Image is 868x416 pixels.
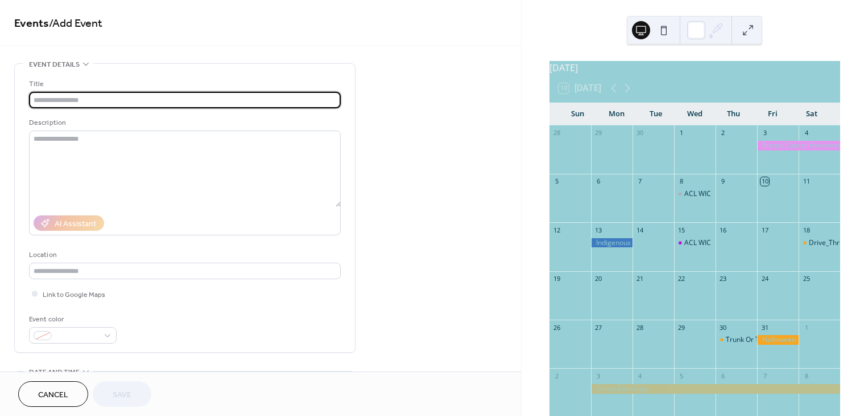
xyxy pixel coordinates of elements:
[677,372,686,380] div: 5
[753,103,792,125] div: Fri
[760,129,769,137] div: 3
[677,275,686,283] div: 22
[802,177,811,186] div: 11
[591,238,633,248] div: Indigenous Peoples' Day
[714,103,753,125] div: Thu
[802,129,811,137] div: 4
[553,275,561,283] div: 19
[29,59,80,71] span: Event details
[29,117,338,129] div: Description
[553,372,561,380] div: 2
[29,366,80,378] span: Date and time
[792,103,831,125] div: Sat
[760,177,769,186] div: 10
[29,313,114,325] div: Event color
[674,189,716,199] div: ACL WIC
[594,372,603,380] div: 3
[636,323,644,332] div: 28
[559,103,597,125] div: Sun
[594,323,603,332] div: 27
[802,323,811,332] div: 1
[757,335,799,345] div: Halloween
[594,129,603,137] div: 29
[29,249,338,261] div: Location
[802,226,811,234] div: 18
[802,275,811,283] div: 25
[719,275,728,283] div: 23
[760,372,769,380] div: 7
[757,141,840,150] div: Breast Cancer Awareness Event
[553,323,561,332] div: 26
[594,275,603,283] div: 20
[719,323,728,332] div: 30
[684,189,711,199] div: ACL WIC
[553,226,561,234] div: 12
[553,177,561,186] div: 5
[716,335,757,345] div: Trunk Or Treat
[18,381,88,407] button: Cancel
[802,372,811,380] div: 8
[636,275,644,283] div: 21
[684,238,711,248] div: ACL WIC
[549,61,840,75] div: [DATE]
[674,238,716,248] div: ACL WIC
[677,226,686,234] div: 15
[636,177,644,186] div: 7
[594,226,603,234] div: 13
[636,226,644,234] div: 14
[636,103,675,125] div: Tue
[799,238,840,248] div: Drive_Thru Flu & Covid-19 Clinic
[719,226,728,234] div: 16
[594,177,603,186] div: 6
[636,129,644,137] div: 30
[726,335,772,345] div: Trunk Or Treat
[719,177,728,186] div: 9
[760,323,769,332] div: 31
[636,372,644,380] div: 4
[591,384,840,394] div: Candy Exchange
[719,372,728,380] div: 6
[760,226,769,234] div: 17
[43,289,105,301] span: Link to Google Maps
[49,13,102,35] span: / Add Event
[677,129,686,137] div: 1
[38,389,68,401] span: Cancel
[597,103,636,125] div: Mon
[719,129,728,137] div: 2
[677,323,686,332] div: 29
[760,275,769,283] div: 24
[675,103,714,125] div: Wed
[29,78,338,90] div: Title
[14,13,49,35] a: Events
[553,129,561,137] div: 28
[677,177,686,186] div: 8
